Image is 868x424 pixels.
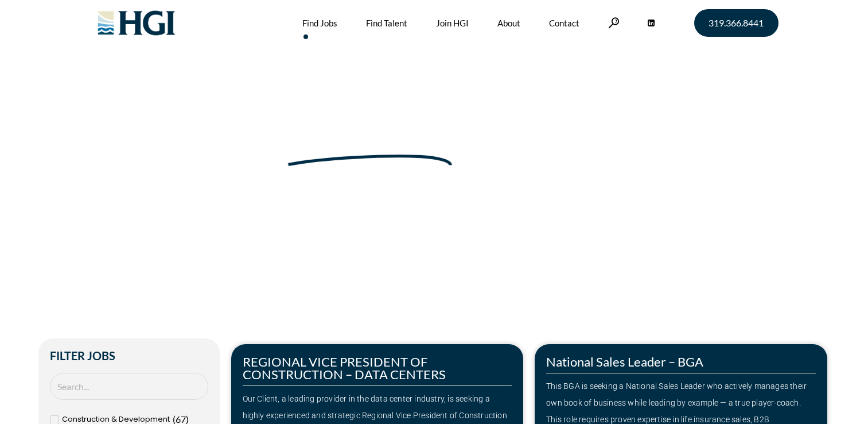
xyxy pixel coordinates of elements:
a: Home [113,176,137,187]
a: Search [608,17,620,28]
a: National Sales Leader – BGA [546,354,703,369]
span: Next Move [286,122,454,160]
input: Search Job [50,373,208,400]
a: REGIONAL VICE PRESIDENT OF CONSTRUCTION – DATA CENTERS [243,354,446,382]
span: » [113,176,159,187]
span: Make Your [113,121,279,162]
span: 319.366.8441 [709,18,764,28]
h2: Filter Jobs [50,350,208,361]
span: Jobs [141,176,159,187]
a: 319.366.8441 [694,9,779,37]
